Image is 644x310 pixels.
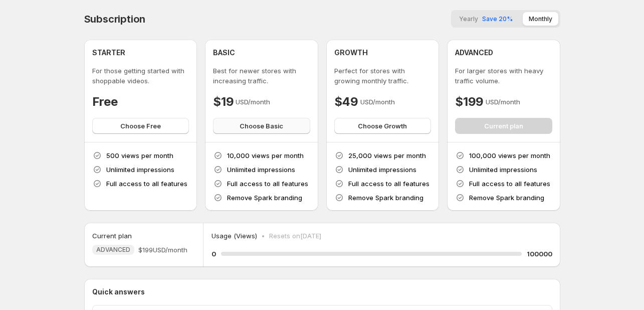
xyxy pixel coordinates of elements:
[236,97,270,107] p: USD/month
[469,179,550,189] p: Full access to all features
[138,245,187,255] span: $199 USD/month
[92,231,132,241] h5: Current plan
[92,48,125,58] h4: STARTER
[334,94,358,110] h4: $49
[469,165,537,175] p: Unlimited impressions
[213,118,310,134] button: Choose Basic
[92,287,552,297] p: Quick answers
[348,165,416,175] p: Unlimited impressions
[334,118,432,134] button: Choose Growth
[211,249,216,259] h5: 0
[334,48,368,58] h4: GROWTH
[334,66,432,86] p: Perfect for stores with growing monthly traffic.
[348,179,430,189] p: Full access to all features
[469,150,550,161] p: 100,000 views per month
[106,179,187,189] p: Full access to all features
[84,13,146,25] h4: Subscription
[453,12,519,26] button: YearlySave 20%
[486,97,520,107] p: USD/month
[455,66,552,86] p: For larger stores with heavy traffic volume.
[92,118,189,134] button: Choose Free
[269,231,321,241] p: Resets on [DATE]
[106,150,173,161] p: 500 views per month
[523,12,558,26] button: Monthly
[455,94,484,110] h4: $199
[96,246,130,254] span: ADVANCED
[240,121,283,131] span: Choose Basic
[92,94,118,110] h4: Free
[227,165,295,175] p: Unlimited impressions
[213,66,310,86] p: Best for newer stores with increasing traffic.
[261,231,265,241] p: •
[120,121,161,131] span: Choose Free
[92,66,189,86] p: For those getting started with shoppable videos.
[227,150,304,161] p: 10,000 views per month
[527,249,552,259] h5: 100000
[469,193,544,203] p: Remove Spark branding
[211,231,257,241] p: Usage (Views)
[227,193,302,203] p: Remove Spark branding
[348,193,423,203] p: Remove Spark branding
[213,48,235,58] h4: BASIC
[106,165,174,175] p: Unlimited impressions
[348,150,426,161] p: 25,000 views per month
[455,48,493,58] h4: ADVANCED
[459,15,478,23] span: Yearly
[360,97,395,107] p: USD/month
[213,94,234,110] h4: $19
[482,15,513,23] span: Save 20%
[358,121,407,131] span: Choose Growth
[227,179,308,189] p: Full access to all features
